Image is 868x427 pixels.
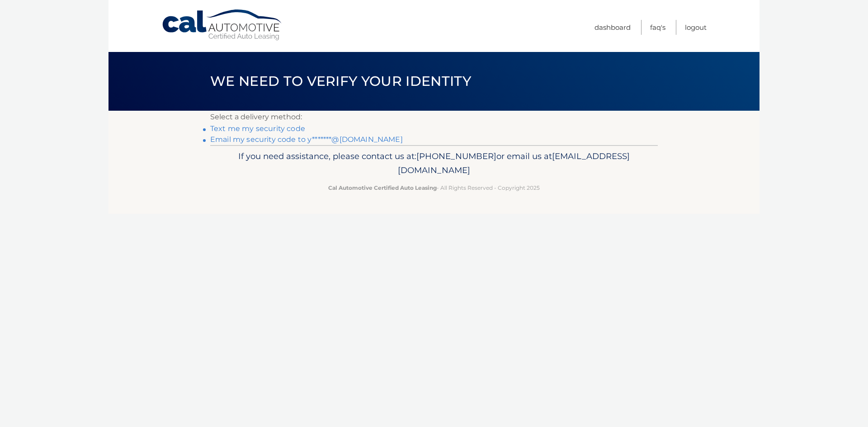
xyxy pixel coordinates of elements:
[650,20,665,35] a: FAQ's
[594,20,631,35] a: Dashboard
[161,9,283,41] a: Cal Automotive
[210,111,658,123] p: Select a delivery method:
[685,20,707,35] a: Logout
[416,151,496,161] span: [PHONE_NUMBER]
[328,184,437,191] strong: Cal Automotive Certified Auto Leasing
[216,149,652,178] p: If you need assistance, please contact us at: or email us at
[210,73,471,89] span: We need to verify your identity
[210,124,305,133] a: Text me my security code
[210,135,403,144] a: Email my security code to y*******@[DOMAIN_NAME]
[216,183,652,192] p: - All Rights Reserved - Copyright 2025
